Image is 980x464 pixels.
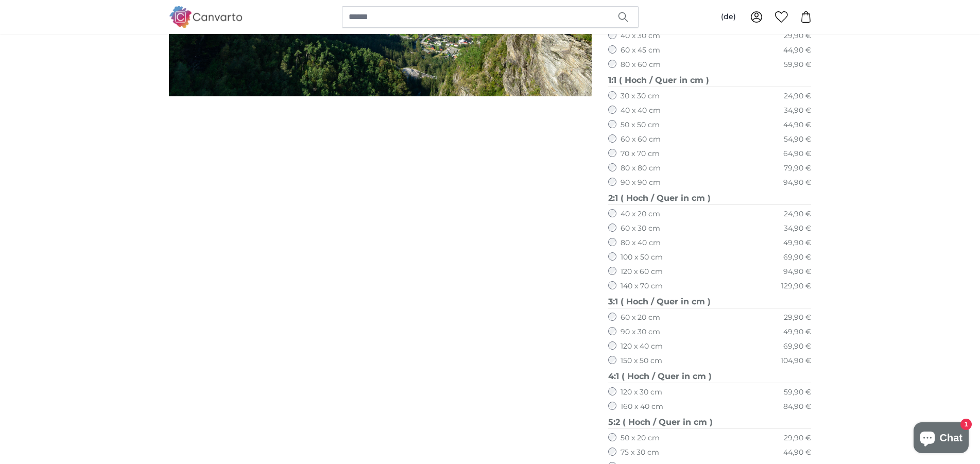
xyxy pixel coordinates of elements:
label: 150 x 50 cm [621,356,662,366]
div: 79,90 € [784,163,811,174]
label: 50 x 20 cm [621,433,660,443]
div: 29,90 € [784,313,811,323]
div: 129,90 € [781,281,811,291]
div: 34,90 € [784,224,811,234]
label: 80 x 60 cm [621,60,661,70]
label: 80 x 80 cm [621,163,661,174]
div: 44,90 € [783,120,811,130]
div: 44,90 € [783,45,811,56]
div: 84,90 € [783,402,811,412]
inbox-online-store-chat: Onlineshop-Chat von Shopify [910,422,972,456]
label: 120 x 40 cm [621,341,663,352]
label: 70 x 70 cm [621,149,660,159]
div: 24,90 € [784,209,811,219]
div: 29,90 € [784,433,811,443]
div: 59,90 € [784,387,811,398]
label: 60 x 20 cm [621,313,660,323]
div: 29,90 € [784,31,811,41]
label: 140 x 70 cm [621,281,663,291]
label: 75 x 30 cm [621,448,659,458]
legend: 4:1 ( Hoch / Quer in cm ) [608,370,812,383]
div: 24,90 € [784,91,811,101]
label: 120 x 30 cm [621,387,662,398]
div: 69,90 € [783,341,811,352]
label: 60 x 60 cm [621,134,661,145]
label: 40 x 30 cm [621,31,660,41]
div: 54,90 € [784,134,811,145]
div: 49,90 € [783,238,811,248]
label: 90 x 90 cm [621,178,661,188]
div: 94,90 € [783,178,811,188]
label: 60 x 30 cm [621,224,660,234]
div: 64,90 € [783,149,811,159]
div: 104,90 € [781,356,811,366]
div: 49,90 € [783,327,811,337]
label: 100 x 50 cm [621,252,663,263]
label: 90 x 30 cm [621,327,660,337]
legend: 1:1 ( Hoch / Quer in cm ) [608,74,812,87]
legend: 3:1 ( Hoch / Quer in cm ) [608,296,812,308]
div: 34,90 € [784,106,811,116]
label: 40 x 20 cm [621,209,660,219]
legend: 5:2 ( Hoch / Quer in cm ) [608,416,812,429]
label: 30 x 30 cm [621,91,660,101]
div: 94,90 € [783,267,811,277]
legend: 2:1 ( Hoch / Quer in cm ) [608,192,812,205]
div: 69,90 € [783,252,811,263]
label: 120 x 60 cm [621,267,663,277]
label: 80 x 40 cm [621,238,661,248]
div: 44,90 € [783,448,811,458]
button: (de) [713,8,744,26]
label: 60 x 45 cm [621,45,660,56]
label: 160 x 40 cm [621,402,663,412]
label: 40 x 40 cm [621,106,661,116]
label: 50 x 50 cm [621,120,660,130]
img: Canvarto [169,6,243,27]
div: 59,90 € [784,60,811,70]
